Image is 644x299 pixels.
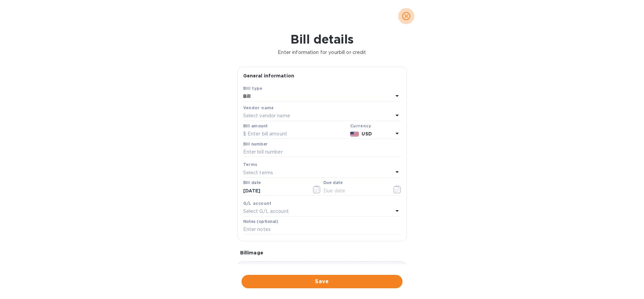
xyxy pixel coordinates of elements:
p: Select vendor name [243,112,290,119]
img: USD [350,132,359,136]
b: General information [243,73,294,78]
label: Notes (optional) [243,220,278,224]
label: Bill amount [243,124,267,128]
b: Terms [243,162,258,167]
b: Vendor name [243,105,274,110]
h1: Bill details [5,32,639,46]
span: Save [247,278,397,286]
p: Select G/L account [243,208,289,215]
input: Enter notes [243,225,401,235]
label: Bill number [243,142,267,146]
b: USD [362,131,372,136]
input: $ Enter bill amount [243,129,347,139]
p: Select terms [243,169,273,176]
button: close [398,8,414,24]
b: Bill [243,94,251,99]
input: Due date [323,186,387,196]
b: G/L account [243,201,272,206]
p: Bill image [240,249,404,256]
label: Bill date [243,181,261,185]
button: Save [241,275,402,288]
input: Enter bill number [243,147,401,157]
label: Due date [323,181,342,185]
b: Currency [350,123,371,128]
p: Enter information for your bill or credit [5,49,639,56]
b: Bill type [243,86,263,91]
input: Select date [243,186,307,196]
